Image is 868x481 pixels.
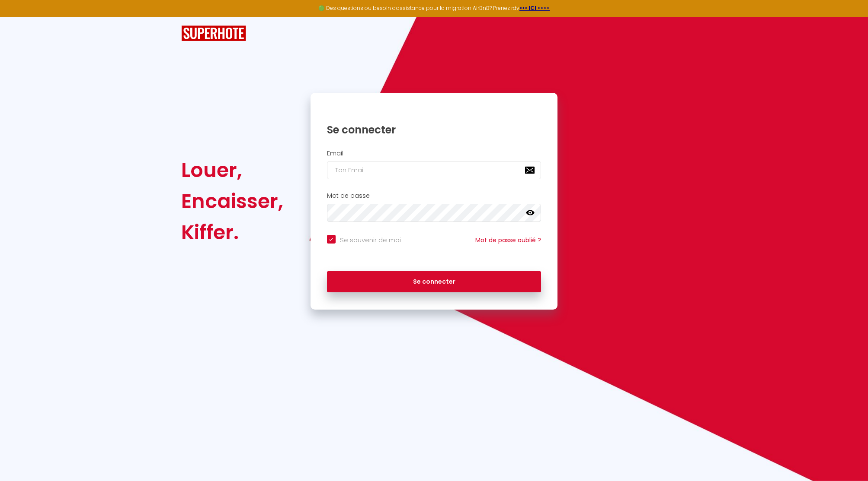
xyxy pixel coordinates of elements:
a: Mot de passe oublié ? [475,236,541,244]
h1: Se connecter [327,123,541,136]
h2: Mot de passe [327,192,541,199]
img: SuperHote logo [181,25,246,41]
div: Louer, [181,155,283,186]
div: Encaisser, [181,186,283,217]
button: Se connecter [327,271,541,293]
a: >>> ICI <<<< [519,4,550,12]
h2: Email [327,150,541,157]
input: Ton Email [327,161,541,179]
div: Kiffer. [181,217,283,248]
